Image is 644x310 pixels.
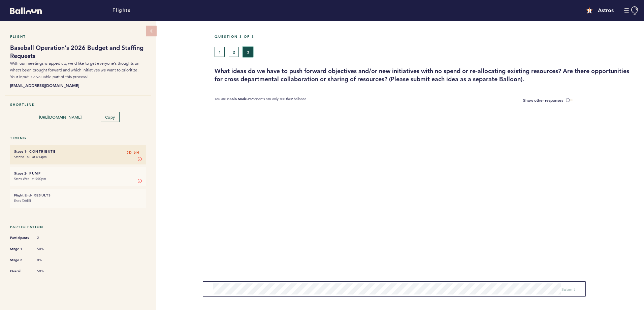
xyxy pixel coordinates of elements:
[10,136,146,140] h5: Timing
[112,7,130,14] a: Flights
[215,34,639,39] h5: Question 3 of 3
[598,6,614,14] h4: Astros
[10,102,146,107] h5: Shortlink
[14,155,47,159] time: Started Thu. at 4:14pm
[14,171,142,176] h6: - Pump
[14,193,31,197] small: Flight End
[14,177,46,181] time: Starts Wed. at 5:00pm
[14,149,26,154] small: Stage 1
[5,7,42,14] a: Balloon
[10,268,30,275] span: Overall
[10,44,146,60] h1: Baseball Operation's 2026 Budget and Staffing Requests
[14,193,142,197] h6: - Results
[10,61,139,79] span: With our meetings wrapped up, we’d like to get everyone’s thoughts on what’s been brought forward...
[230,97,248,101] b: Solo Mode.
[14,149,142,154] h6: - Contribute
[37,247,57,251] span: 50%
[10,257,30,263] span: Stage 2
[10,246,30,252] span: Stage 1
[215,47,225,57] button: 1
[101,112,120,122] button: Copy
[37,258,57,262] span: 0%
[10,34,146,39] h5: Flight
[10,235,30,241] span: Participants
[127,149,139,156] span: 5D 6H
[10,225,146,229] h5: Participation
[624,6,639,15] button: Manage Account
[561,286,575,292] span: Submit
[229,47,239,57] button: 2
[37,269,57,274] span: 50%
[105,114,115,120] span: Copy
[10,7,42,14] svg: Balloon
[561,286,575,292] button: Submit
[10,82,146,89] b: [EMAIL_ADDRESS][DOMAIN_NAME]
[523,97,563,103] span: Show other responses
[14,171,26,176] small: Stage 2
[243,47,253,57] button: 3
[37,236,57,240] span: 2
[14,198,31,203] time: Ends [DATE]
[215,67,639,83] h3: What ideas do we have to push forward objectives and/or new initiatives with no spend or re-alloc...
[215,97,307,104] p: You are in Participants can only see their balloons.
